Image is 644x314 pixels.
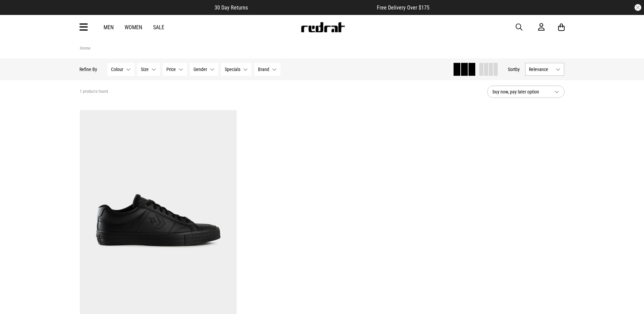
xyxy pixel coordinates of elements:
span: Gender [194,67,207,72]
a: Home [80,46,90,51]
a: Men [104,24,114,31]
button: Gender [190,63,219,76]
span: Relevance [529,67,553,72]
span: Brand [258,67,270,72]
span: buy now, pay later option [493,88,549,96]
button: Colour [108,63,135,76]
button: Specials [221,63,252,76]
span: 30 Day Returns [215,4,248,11]
p: Refine By [80,67,97,72]
iframe: Customer reviews powered by Trustpilot [261,4,363,11]
span: 1 products found [80,89,108,94]
a: Women [125,24,142,31]
button: Brand [255,63,281,76]
span: Size [141,67,149,72]
span: by [516,67,520,72]
button: Size [137,63,160,76]
button: buy now, pay later option [487,86,565,98]
span: Specials [225,67,241,72]
span: Colour [111,67,124,72]
a: Sale [153,24,164,31]
button: Sortby [508,65,520,73]
img: Redrat logo [300,22,345,32]
span: Price [167,67,176,72]
button: Price [163,63,187,76]
span: Free Delivery Over $175 [377,4,429,11]
button: Relevance [526,63,565,76]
